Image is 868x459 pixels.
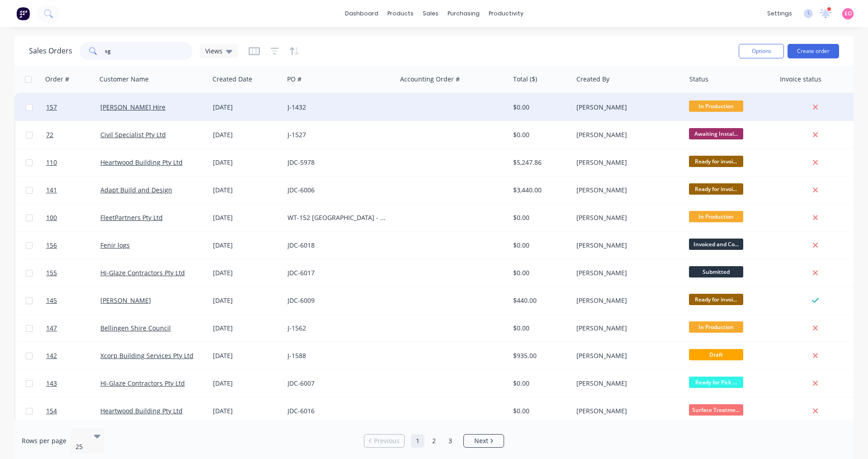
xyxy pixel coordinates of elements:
[213,213,280,222] div: [DATE]
[513,130,566,139] div: $0.00
[100,103,165,111] a: [PERSON_NAME] Hire
[288,296,388,305] div: JDC-6009
[288,351,388,360] div: J-1588
[46,315,100,342] a: 147
[474,436,488,445] span: Next
[46,379,57,388] span: 143
[288,379,388,388] div: JDC-6007
[46,324,57,333] span: 147
[213,103,280,112] div: [DATE]
[364,436,404,445] a: Previous page
[576,268,677,277] div: [PERSON_NAME]
[513,296,566,305] div: $440.00
[288,158,388,167] div: JDC-5978
[46,177,100,204] a: 141
[16,7,30,20] img: Factory
[46,397,100,425] a: 154
[100,213,163,222] a: FleetPartners Pty Ltd
[576,296,677,305] div: [PERSON_NAME]
[46,149,100,176] a: 110
[513,75,537,84] div: Total ($)
[288,130,388,139] div: J-1527
[576,186,677,195] div: [PERSON_NAME]
[213,186,280,195] div: [DATE]
[360,434,508,448] ul: Pagination
[844,10,852,18] span: EO
[788,44,839,58] button: Create order
[46,186,57,195] span: 141
[763,7,797,20] div: settings
[288,213,388,222] div: WT-152 [GEOGRAPHIC_DATA] - MCT - 1295
[45,75,69,84] div: Order #
[443,7,484,20] div: purchasing
[689,349,743,360] span: Draft
[400,75,460,84] div: Accounting Order #
[99,75,149,84] div: Customer Name
[383,7,418,20] div: products
[443,434,457,448] a: Page 3
[29,47,72,55] h1: Sales Orders
[46,204,100,231] a: 100
[213,268,280,277] div: [DATE]
[288,241,388,250] div: JDC-6018
[513,186,566,195] div: $3,440.00
[513,241,566,250] div: $0.00
[689,377,743,388] span: Ready for Pick ...
[46,351,57,360] span: 142
[100,324,171,332] a: Bellingen Shire Council
[418,7,443,20] div: sales
[100,241,130,249] a: Fenir logs
[46,213,57,222] span: 100
[46,406,57,416] span: 154
[576,213,677,222] div: [PERSON_NAME]
[46,241,57,250] span: 156
[689,156,743,167] span: Ready for invoi...
[689,266,743,277] span: Submitted
[46,121,100,148] a: 72
[46,296,57,305] span: 145
[213,296,280,305] div: [DATE]
[100,268,185,277] a: Hi-Glaze Contractors Pty Ltd
[288,324,388,333] div: J-1562
[576,379,677,388] div: [PERSON_NAME]
[288,268,388,277] div: JDC-6017
[427,434,441,448] a: Page 2
[780,75,821,84] div: Invoice status
[46,103,57,112] span: 157
[213,324,280,333] div: [DATE]
[212,75,252,84] div: Created Date
[513,379,566,388] div: $0.00
[513,103,566,112] div: $0.00
[46,130,53,139] span: 72
[689,211,743,222] span: In Production
[513,268,566,277] div: $0.00
[689,321,743,333] span: In Production
[576,130,677,139] div: [PERSON_NAME]
[689,183,743,195] span: Ready for invoi...
[513,351,566,360] div: $935.00
[576,406,677,416] div: [PERSON_NAME]
[689,294,743,305] span: Ready for invoi...
[100,158,183,167] a: Heartwood Building Pty Ltd
[46,287,100,314] a: 145
[46,259,100,287] a: 155
[484,7,528,20] div: productivity
[213,241,280,250] div: [DATE]
[576,75,609,84] div: Created By
[576,241,677,250] div: [PERSON_NAME]
[46,370,100,397] a: 143
[213,379,280,388] div: [DATE]
[288,103,388,112] div: J-1432
[100,379,185,387] a: Hi-Glaze Contractors Pty Ltd
[513,158,566,167] div: $5,247.86
[513,213,566,222] div: $0.00
[513,324,566,333] div: $0.00
[100,130,166,139] a: Civil Specialist Pty Ltd
[100,186,172,194] a: Adapt Build and Design
[689,404,743,416] span: Surface Treatme...
[213,351,280,360] div: [DATE]
[513,406,566,416] div: $0.00
[46,342,100,369] a: 142
[374,436,400,445] span: Previous
[46,268,57,277] span: 155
